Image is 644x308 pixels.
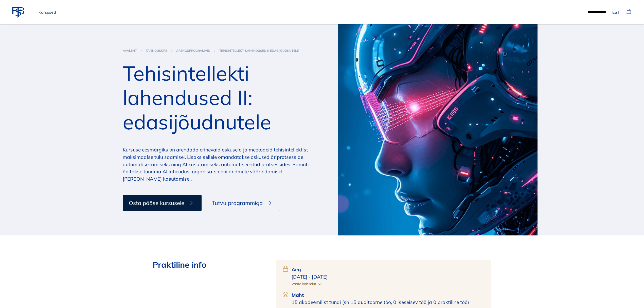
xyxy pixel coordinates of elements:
[123,49,137,53] a: Avaleht
[123,61,322,134] h1: Tehisintellekti lahendused II: edasijõudnutele
[146,49,167,53] a: täiendusõpe
[610,7,622,17] button: EST
[37,7,58,17] a: Kursused
[176,49,210,53] a: arenguprogrammid
[292,266,485,273] p: Aeg
[292,273,485,281] p: [DATE] - [DATE]
[123,146,322,183] p: Kursuse eesmärgiks on arendada erinevaid oskuseid ja meetodeid tehisintellektist maksimaalse tulu...
[292,299,485,306] p: 15 akadeemilist tundi (sh 15 auditoorne töö, 0 iseseisev töö ja 0 praktiline töö)
[292,292,485,299] p: Maht
[153,260,260,269] h2: Praktiline info
[338,24,538,235] img: Tehisintellekti lahendused kursus edasijõudnutele EBSis
[292,281,323,287] button: Vaata kalendrit
[206,195,280,211] button: Tutvu programmiga
[219,49,299,53] a: Tehisintellekti lahendused II: edasijõudnutele
[129,199,184,207] span: Osta pääse kursusele
[123,195,202,211] button: Osta pääse kursusele
[292,281,316,286] span: Vaata kalendrit
[212,199,263,207] span: Tutvu programmiga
